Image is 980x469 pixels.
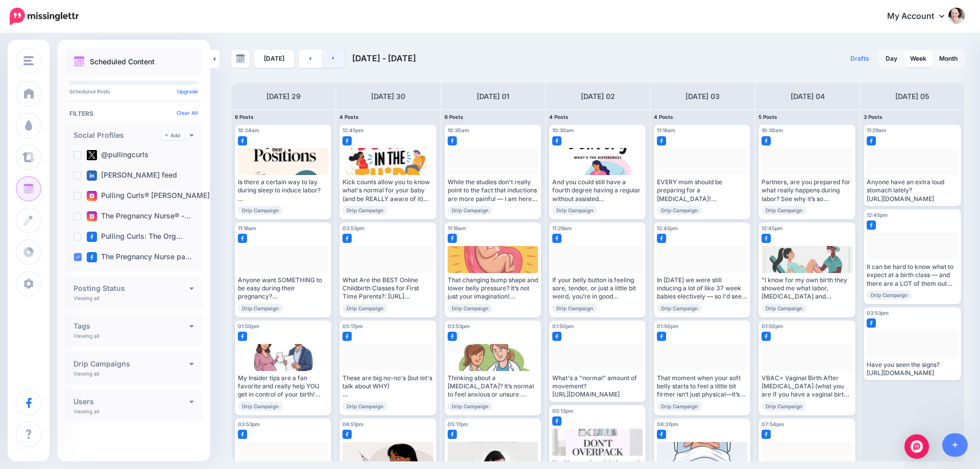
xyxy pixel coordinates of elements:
span: Drip Campaign [238,304,283,313]
div: Partners, are you prepared for what really happens during labor? See why it’s so important to get... [762,178,852,203]
label: [PERSON_NAME] feed [87,170,177,181]
img: instagram-square.png [87,191,97,201]
h4: [DATE] 04 [791,90,825,103]
img: facebook-square.png [238,136,247,145]
img: facebook-square.png [762,234,771,243]
a: Upgrade [177,88,198,94]
span: 11:29am [867,127,886,133]
div: Open Intercom Messenger [904,434,929,459]
h4: [DATE] 03 [685,90,720,103]
img: facebook-square.png [867,136,876,145]
p: Viewing all [73,295,99,301]
img: facebook-square.png [238,430,247,439]
span: 01:50pm [657,323,678,329]
span: 03:53pm [342,225,364,231]
div: If your belly button is feeling sore, tender, or just a little bit weird, you’re in good company.... [552,276,643,301]
span: Drip Campaign [762,206,806,215]
span: 11:16am [448,225,466,231]
h4: Social Profiles [73,132,161,139]
span: 4 Posts [339,114,359,120]
h4: Drip Campaigns [73,360,189,367]
h4: Posting Status [73,285,189,292]
span: 05:17pm [342,323,363,329]
img: facebook-square.png [552,332,561,341]
a: Day [879,51,903,67]
img: facebook-square.png [448,136,457,145]
label: @pullingcurls [87,150,149,160]
h4: [DATE] 05 [895,90,929,103]
span: 05:13pm [552,408,573,414]
span: 11:16am [657,127,675,133]
img: facebook-square.png [238,234,247,243]
img: facebook-square.png [448,234,457,243]
p: Scheduled Posts [69,89,198,94]
p: Viewing all [73,371,99,377]
a: Month [933,51,964,67]
div: What's a "normal" amount of movement? [URL][DOMAIN_NAME] [552,374,643,399]
h4: Users [73,398,189,405]
span: 4 Posts [549,114,569,120]
img: facebook-square.png [87,252,97,262]
span: Drip Campaign [342,402,387,411]
div: In [DATE] we were still inducing a lot of like 37 week babies electively — so I'd seen a lot of r... [657,276,747,301]
a: Clear All [177,110,198,116]
span: 6 Posts [445,114,463,120]
div: VBAC= Vaginal Birth After [MEDICAL_DATA] (what you are if you have a vaginal birth) Read more 👉 [... [762,374,852,399]
label: The Pregnancy Nurse® -… [87,211,191,221]
span: Drip Campaign [657,402,702,411]
div: That changing bump shape and lower belly pressure? It’s not just your imagination! Read more 👉 [URL] [448,276,538,301]
div: Kick counts allow you to know what's normal for your baby (and be REALLY aware of it) and then kn... [342,178,433,203]
div: "I know for my own birth they showed me what labor, [MEDICAL_DATA] and breastfeeding would look l... [762,276,852,301]
img: facebook-square.png [867,318,876,328]
div: That moment when your soft belly starts to feel a little bit firmer isn’t just physical—it’s emot... [657,374,747,399]
img: facebook-square.png [762,332,771,341]
span: Drafts [850,56,869,62]
img: facebook-square.png [342,234,352,243]
span: 11:29am [552,225,572,231]
span: 03:53pm [238,421,260,427]
span: Drip Campaign [552,304,597,313]
img: instagram-square.png [87,211,97,221]
img: facebook-square.png [867,220,876,230]
span: 12:45pm [657,225,678,231]
span: Drip Campaign [448,206,493,215]
h4: [DATE] 02 [581,90,615,103]
span: 5 Posts [758,114,777,120]
a: Drafts [844,50,875,68]
img: facebook-square.png [657,332,666,341]
label: Pulling Curls® [PERSON_NAME] … [87,191,218,201]
img: facebook-square.png [448,430,457,439]
span: 10:30am [762,127,783,133]
img: facebook-square.png [552,136,561,145]
span: Drip Campaign [238,206,283,215]
img: calendar-grey-darker.png [236,54,245,63]
img: facebook-square.png [448,332,457,341]
h4: [DATE] 01 [477,90,509,103]
img: facebook-square.png [762,430,771,439]
span: 12:45pm [762,225,782,231]
span: Drip Campaign [657,206,702,215]
span: 10:30am [448,127,469,133]
img: Missinglettr [10,8,79,25]
img: facebook-square.png [657,136,666,145]
img: twitter-square.png [87,150,97,160]
span: Drip Campaign [762,304,806,313]
div: Have you seen the signs? [URL][DOMAIN_NAME] [867,361,958,378]
span: Drip Campaign [552,206,597,215]
div: Anyone want SOMETHING to be easy during their pregnancy? Read more 👉 [URL] [238,276,328,301]
div: While the studies don't really point to the fact that inductions are more painful — I am here to ... [448,178,538,203]
span: Drip Campaign [238,402,283,411]
a: Week [904,51,933,67]
span: Drip Campaign [342,206,387,215]
img: facebook-square.png [657,430,666,439]
h4: [DATE] 30 [371,90,405,103]
span: Drip Campaign [867,290,912,300]
div: It can be hard to know what to expect at a birth class — and there are a LOT of them out there, s... [867,263,958,288]
span: 4 Posts [654,114,673,120]
span: [DATE] - [DATE] [352,53,416,63]
span: 01:50pm [238,323,259,329]
img: facebook-square.png [342,430,352,439]
span: 3 Posts [864,114,883,120]
span: 10:30am [552,127,574,133]
span: 11:16am [238,225,256,231]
